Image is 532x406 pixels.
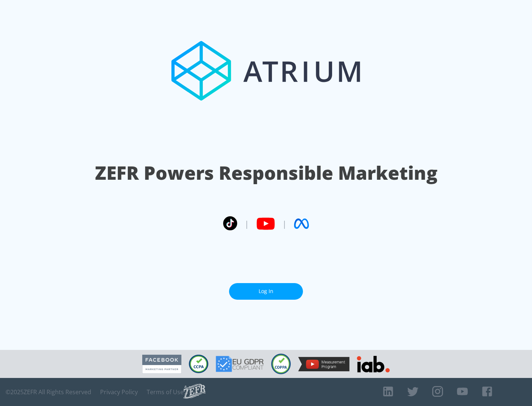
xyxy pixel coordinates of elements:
img: CCPA Compliant [189,355,208,373]
span: © 2025 ZEFR All Rights Reserved [6,388,91,396]
img: GDPR Compliant [216,356,264,372]
img: YouTube Measurement Program [298,357,349,371]
h1: ZEFR Powers Responsible Marketing [95,160,437,186]
img: IAB [357,356,390,372]
img: Facebook Marketing Partner [142,355,181,374]
span: | [282,218,287,229]
img: COPPA Compliant [271,354,291,374]
a: Terms of Use [147,388,184,396]
a: Log In [229,283,303,300]
a: Privacy Policy [100,388,138,396]
span: | [245,218,249,229]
